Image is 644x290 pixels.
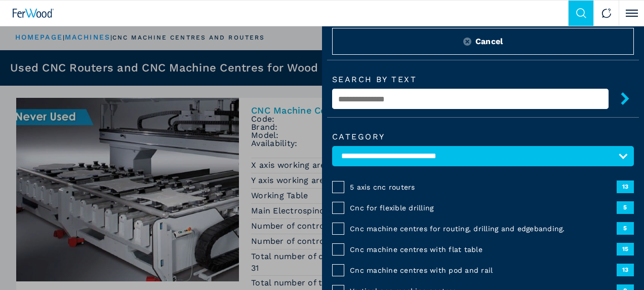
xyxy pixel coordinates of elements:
[463,38,471,46] img: Reset
[350,225,617,232] span: Cnc machine centres for routing, drilling and edgebanding.
[617,201,634,213] span: 5
[617,180,634,193] span: 13
[350,204,617,211] span: Cnc for flexible drilling
[601,8,612,18] img: Contact us
[332,76,609,84] label: Search by text
[350,184,617,191] span: 5 axis cnc routers
[13,9,54,18] img: Ferwood
[617,243,634,255] span: 15
[475,37,503,46] span: Cancel
[617,222,634,234] span: 5
[332,28,634,55] button: ResetCancel
[332,133,634,141] label: Category
[576,8,586,18] img: Search
[350,246,617,253] span: Cnc machine centres with flat table
[617,264,634,276] span: 13
[350,267,617,274] span: Cnc machine centres with pod and rail
[609,88,634,112] button: submit-button
[619,1,644,26] button: Click to toggle menu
